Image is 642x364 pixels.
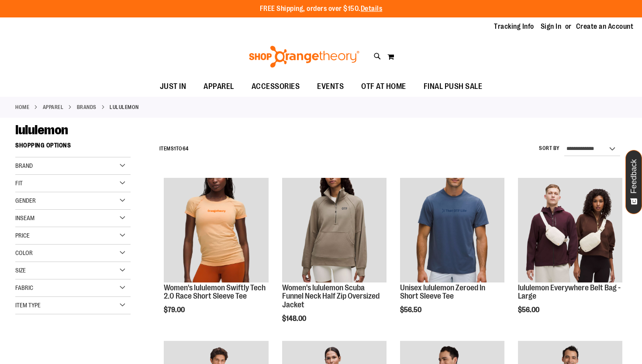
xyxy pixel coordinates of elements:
a: Women's lululemon Swiftly Tech 2.0 Race Short Sleeve Tee [164,178,268,283]
span: ACCESSORIES [252,77,300,96]
div: product [159,173,273,336]
a: lululemon Everywhere Belt Bag - Large [518,178,622,283]
h2: Items to [159,142,189,156]
span: JUST IN [160,77,186,96]
a: OTF AT HOME [352,77,415,97]
a: BRANDS [77,103,97,111]
span: FINAL PUSH SALE [424,77,483,96]
a: Home [15,103,29,111]
span: Gender [15,197,36,204]
button: Feedback - Show survey [625,150,642,214]
span: Size [15,267,26,274]
img: lululemon Everywhere Belt Bag - Large [518,178,622,282]
span: Fit [15,180,23,187]
img: Unisex lululemon Zeroed In Short Sleeve Tee [400,178,504,282]
span: Feedback [630,159,638,194]
span: $148.00 [282,315,307,323]
span: 1 [174,146,176,152]
a: Sign In [541,22,562,31]
span: $56.50 [400,306,423,314]
span: APPAREL [204,77,234,96]
span: Brand [15,162,33,169]
span: Item Type [15,302,41,309]
span: Price [15,232,30,239]
span: EVENTS [317,77,344,96]
a: APPAREL [43,103,64,111]
span: OTF AT HOME [361,77,406,96]
span: Inseam [15,214,35,221]
label: Sort By [539,145,560,152]
div: product [396,173,509,336]
a: Create an Account [576,22,634,31]
span: $56.00 [518,306,541,314]
img: Women's lululemon Swiftly Tech 2.0 Race Short Sleeve Tee [164,178,268,282]
span: 64 [183,146,189,152]
a: Women's lululemon Swiftly Tech 2.0 Race Short Sleeve Tee [164,283,266,301]
a: FINAL PUSH SALE [415,77,491,97]
a: APPAREL [195,77,243,96]
a: Tracking Info [494,22,534,31]
a: JUST IN [151,77,195,97]
img: Women's lululemon Scuba Funnel Neck Half Zip Oversized Jacket [282,178,387,282]
strong: Shopping Options [15,138,131,157]
a: ACCESSORIES [243,77,309,97]
a: lululemon Everywhere Belt Bag - Large [518,283,621,301]
a: EVENTS [308,77,352,97]
span: lululemon [15,122,68,137]
span: $79.00 [164,306,186,314]
div: product [278,173,391,345]
span: Color [15,249,33,256]
a: Unisex lululemon Zeroed In Short Sleeve Tee [400,283,485,301]
div: product [514,173,627,336]
a: Details [361,5,383,13]
img: Shop Orangetheory [248,46,361,68]
p: FREE Shipping, orders over $150. [260,4,383,14]
a: Women's lululemon Scuba Funnel Neck Half Zip Oversized Jacket [282,283,380,310]
span: Fabric [15,284,33,291]
a: Unisex lululemon Zeroed In Short Sleeve Tee [400,178,504,283]
a: Women's lululemon Scuba Funnel Neck Half Zip Oversized Jacket [282,178,387,283]
strong: lululemon [110,103,139,111]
